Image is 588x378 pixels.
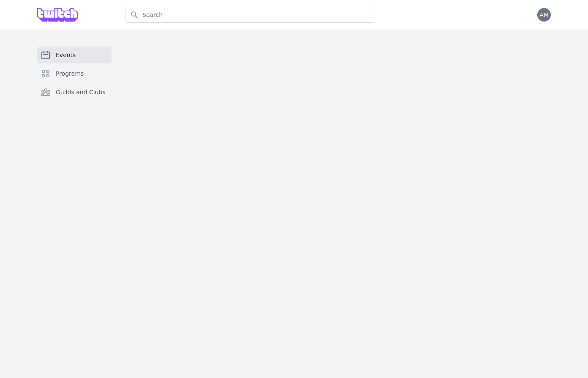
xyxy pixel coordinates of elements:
[537,8,551,22] button: AM
[56,51,76,59] span: Events
[56,69,84,78] span: Programs
[125,7,375,23] input: Search
[56,88,106,96] span: Guilds and Clubs
[539,12,549,18] span: AM
[37,47,112,63] a: Events
[37,84,112,101] a: Guilds and Clubs
[37,8,78,22] img: Grove
[37,65,112,82] a: Programs
[37,47,112,114] nav: Sidebar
